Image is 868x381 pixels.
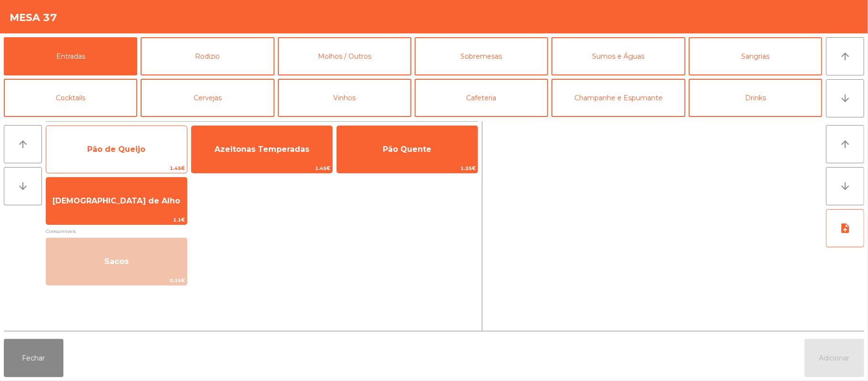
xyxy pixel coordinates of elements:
[17,138,29,150] i: arrow_upward
[10,11,57,25] h4: Mesa 37
[46,215,187,224] span: 1.1€
[4,167,42,205] button: arrow_downward
[337,164,478,173] span: 1.35€
[415,79,548,117] button: Cafeteria
[192,164,332,173] span: 1.45€
[551,37,685,75] button: Sumos e Águas
[826,37,864,75] button: arrow_upward
[689,79,822,117] button: Drinks
[104,257,129,266] span: Sacos
[46,276,187,285] span: 0.15€
[278,37,411,75] button: Molhos / Outros
[141,79,274,117] button: Cervejas
[383,145,431,154] span: Pão Quente
[839,180,851,192] i: arrow_downward
[214,145,309,154] span: Azeitonas Temperadas
[87,145,145,154] span: Pão de Queijo
[46,227,478,236] span: Consumiveis
[4,37,137,75] button: Entradas
[826,125,864,163] button: arrow_upward
[4,125,42,163] button: arrow_upward
[826,209,864,247] button: note_add
[4,79,137,117] button: Cocktails
[141,37,274,75] button: Rodizio
[826,167,864,205] button: arrow_downward
[839,51,851,62] i: arrow_upward
[551,79,685,117] button: Champanhe e Espumante
[46,164,187,173] span: 1.45€
[689,37,822,75] button: Sangrias
[4,339,63,377] button: Fechar
[52,196,180,205] span: [DEMOGRAPHIC_DATA] de Alho
[415,37,548,75] button: Sobremesas
[839,138,851,150] i: arrow_upward
[17,180,29,192] i: arrow_downward
[826,79,864,117] button: arrow_downward
[839,93,851,104] i: arrow_downward
[278,79,411,117] button: Vinhos
[839,222,851,234] i: note_add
